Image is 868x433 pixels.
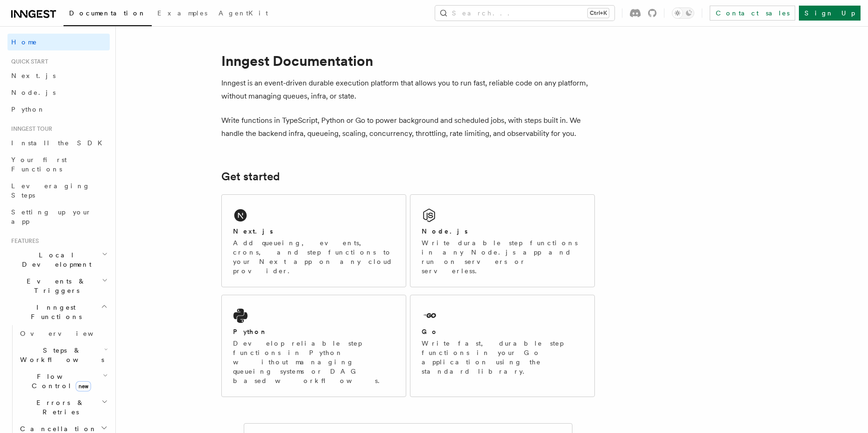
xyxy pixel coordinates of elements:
[221,114,595,140] p: Write functions in TypeScript, Python or Go to power background and scheduled jobs, with steps bu...
[7,125,52,133] span: Inngest tour
[422,238,583,276] p: Write durable step functions in any Node.js app and run on servers or serverless.
[221,77,595,103] p: Inngest is an event-driven durable execution platform that allows you to run fast, reliable code ...
[7,247,110,273] button: Local Development
[7,273,110,299] button: Events & Triggers
[221,194,406,287] a: Next.jsAdd queueing, events, crons, and step functions to your Next app on any cloud provider.
[16,372,103,390] span: Flow Control
[213,3,274,25] a: AgentKit
[11,106,45,113] span: Python
[16,342,110,368] button: Steps & Workflows
[152,3,213,25] a: Examples
[7,84,110,101] a: Node.js
[233,227,273,236] h2: Next.js
[7,58,48,65] span: Quick start
[20,330,116,337] span: Overview
[69,9,146,17] span: Documentation
[710,6,795,21] a: Contact sales
[7,237,39,245] span: Features
[16,394,110,420] button: Errors & Retries
[16,368,110,394] button: Flow Controlnew
[233,339,395,385] p: Develop reliable step functions in Python without managing queueing systems or DAG based workflows.
[11,89,56,96] span: Node.js
[11,139,108,147] span: Install the SDK
[16,346,104,364] span: Steps & Workflows
[410,194,595,287] a: Node.jsWrite durable step functions in any Node.js app and run on servers or serverless.
[7,299,110,325] button: Inngest Functions
[7,204,110,230] a: Setting up your app
[11,182,90,199] span: Leveraging Steps
[76,381,91,391] span: new
[7,277,102,295] span: Events & Triggers
[221,52,595,69] h1: Inngest Documentation
[157,9,207,17] span: Examples
[422,339,583,376] p: Write fast, durable step functions in your Go application using the standard library.
[7,135,110,151] a: Install the SDK
[11,208,92,225] span: Setting up your app
[16,398,101,417] span: Errors & Retries
[435,6,614,21] button: Search...Ctrl+K
[799,6,861,21] a: Sign Up
[64,3,152,26] a: Documentation
[7,67,110,84] a: Next.js
[221,295,406,397] a: PythonDevelop reliable step functions in Python without managing queueing systems or DAG based wo...
[422,327,438,336] h2: Go
[7,151,110,177] a: Your first Functions
[219,9,268,17] span: AgentKit
[410,295,595,397] a: GoWrite fast, durable step functions in your Go application using the standard library.
[588,8,609,18] kbd: Ctrl+K
[7,303,101,321] span: Inngest Functions
[7,34,110,50] a: Home
[16,325,110,342] a: Overview
[11,72,56,79] span: Next.js
[233,327,268,336] h2: Python
[221,170,280,183] a: Get started
[11,156,67,173] span: Your first Functions
[7,177,110,204] a: Leveraging Steps
[11,37,37,47] span: Home
[7,250,102,269] span: Local Development
[7,101,110,118] a: Python
[233,238,395,276] p: Add queueing, events, crons, and step functions to your Next app on any cloud provider.
[422,227,468,236] h2: Node.js
[672,7,694,19] button: Toggle dark mode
